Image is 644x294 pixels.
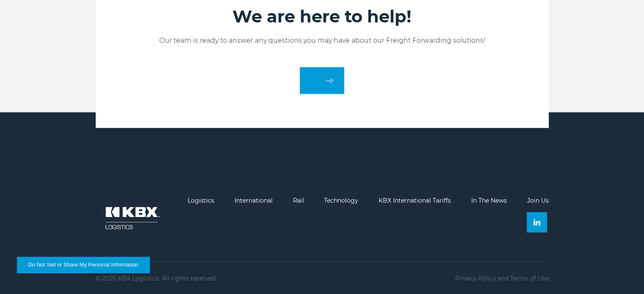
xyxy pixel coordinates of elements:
[188,196,214,204] a: Logistics
[533,219,540,225] img: Linkedin
[96,6,549,27] h2: We are here to help!
[379,196,451,204] a: KBX International Tariffs
[17,257,149,273] button: Do Not Sell or Share My Personal Information
[96,275,217,281] p: © 2025 KBX Logistics. All rights reserved.
[602,253,644,294] div: Widget de chat
[455,274,496,282] a: Privacy Policy
[96,197,168,239] img: kbx logo
[235,196,273,204] a: International
[510,274,549,282] a: Terms of Use
[96,36,549,46] p: Our team is ready to answer any questions you may have about our Freight Forwarding solutions!
[300,67,344,94] a: arrow arrow
[471,196,507,204] a: In The News
[293,196,304,204] a: Rail
[527,196,548,204] a: Join Us
[498,274,509,282] span: and
[602,253,644,294] iframe: Chat Widget
[324,196,358,204] a: Technology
